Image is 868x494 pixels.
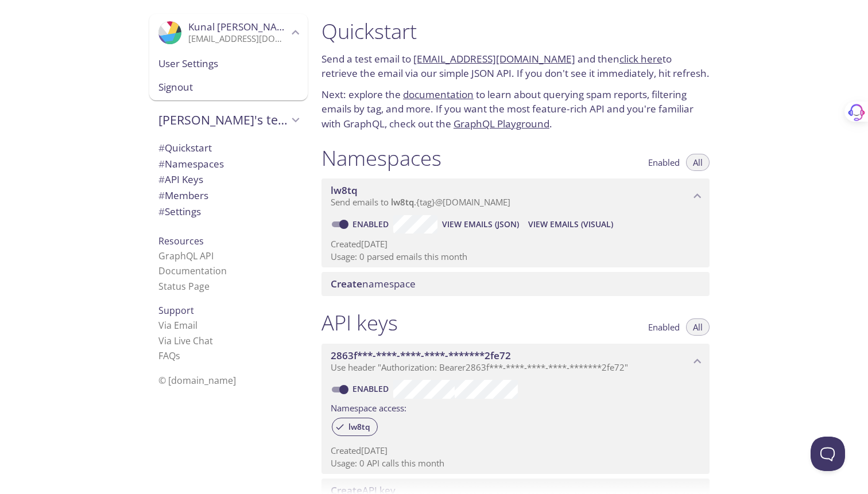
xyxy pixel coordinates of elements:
a: [EMAIL_ADDRESS][DOMAIN_NAME] [413,52,575,65]
div: lw8tq namespace [321,178,710,214]
div: User Settings [149,52,308,76]
h1: Namespaces [321,145,441,171]
button: Enabled [641,318,687,336]
span: lw8tq [391,196,414,208]
div: Kunal's team [149,105,308,135]
button: View Emails (Visual) [524,215,618,234]
p: Send a test email to and then to retrieve the email via our simple JSON API. If you don't see it ... [321,52,710,81]
button: Enabled [641,154,687,171]
a: GraphQL Playground [454,117,549,130]
span: Support [158,304,194,317]
button: View Emails (JSON) [437,215,524,234]
div: Team Settings [149,204,308,220]
h1: Quickstart [321,18,710,44]
div: Signout [149,75,308,100]
iframe: Help Scout Beacon - Open [811,437,845,471]
span: Send emails to . {tag} @[DOMAIN_NAME] [331,196,510,208]
span: lw8tq [342,422,377,432]
span: Quickstart [158,141,212,154]
div: Members [149,188,308,204]
span: View Emails (Visual) [528,217,613,231]
span: Namespaces [158,157,224,170]
span: API Keys [158,173,203,186]
div: lw8tq [332,418,378,436]
a: Documentation [158,264,227,277]
span: # [158,205,165,218]
label: Namespace access: [331,399,406,415]
span: Resources [158,235,204,247]
div: Kunal Kumar [149,14,308,52]
a: FAQ [158,349,180,362]
p: Created [DATE] [331,238,700,250]
a: documentation [403,88,474,101]
span: Kunal [PERSON_NAME] [188,20,294,33]
span: # [158,157,165,170]
p: Usage: 0 parsed emails this month [331,251,700,263]
span: Signout [158,80,299,95]
span: # [158,189,165,202]
span: s [176,349,180,362]
div: Quickstart [149,140,308,156]
a: Via Email [158,319,197,332]
a: click here [619,52,662,65]
span: Create [331,277,362,290]
div: Create namespace [321,272,710,296]
span: # [158,141,165,154]
span: Members [158,189,208,202]
span: User Settings [158,56,299,71]
p: Next: explore the to learn about querying spam reports, filtering emails by tag, and more. If you... [321,87,710,131]
a: Enabled [351,383,393,394]
p: Created [DATE] [331,445,700,457]
h1: API keys [321,310,398,336]
span: namespace [331,277,416,290]
p: [EMAIL_ADDRESS][DOMAIN_NAME] [188,33,288,45]
a: GraphQL API [158,250,214,262]
button: All [686,154,710,171]
span: # [158,173,165,186]
button: All [686,318,710,336]
span: Settings [158,205,201,218]
a: Via Live Chat [158,334,213,347]
div: API Keys [149,172,308,188]
span: View Emails (JSON) [442,217,519,231]
a: Enabled [351,219,393,230]
span: [PERSON_NAME]'s team [158,112,288,128]
p: Usage: 0 API calls this month [331,457,700,469]
div: Namespaces [149,156,308,172]
span: © [DOMAIN_NAME] [158,374,236,387]
a: Status Page [158,280,210,293]
span: lw8tq [331,184,358,197]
